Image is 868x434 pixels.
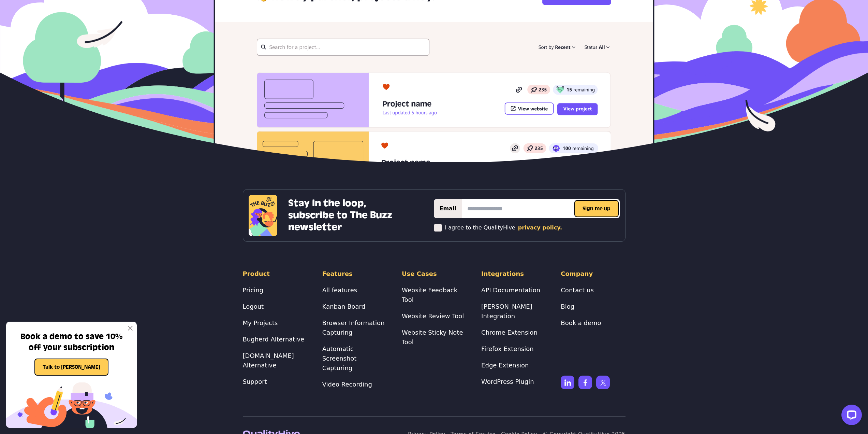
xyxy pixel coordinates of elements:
h4: Product [243,269,307,279]
a: Logout [243,303,264,310]
a: Blog [561,303,574,310]
a: [PERSON_NAME] Integration [481,303,532,320]
h4: Features [322,269,387,279]
a: Contact us [561,286,594,294]
img: The Buzz Newsletter [249,195,277,236]
h4: Company [561,269,625,279]
img: Linkedin [561,376,574,389]
a: Automatic Screenshot Capturing [322,345,357,372]
label: Email [434,199,461,218]
img: Close popup [128,326,133,331]
button: Talk to [PERSON_NAME] [34,359,108,376]
a: Book a demo [561,319,601,326]
a: Firefox Extension [481,345,534,352]
a: Kanban Board [322,303,365,310]
a: Talk to [PERSON_NAME] [34,364,108,370]
a: Edge Extension [481,362,529,369]
h4: Book a demo to save 10% off your subscription [16,331,127,353]
input: email [462,199,620,218]
h4: Integrations [481,269,546,279]
h3: Stay in the loop, subscribe to The Buzz newsletter [288,198,403,233]
a: All features [322,286,357,294]
a: Support [243,378,267,385]
a: Video Recording [322,381,372,388]
a: Bugherd Alternative [243,336,305,343]
a: Website Sticky Note Tool [402,329,463,346]
a: Pricing [243,286,264,294]
p: I agree to the QualityHive [445,224,515,232]
button: Sign me up [574,200,619,217]
a: API Documentation [481,286,540,294]
h4: Use Cases [402,269,466,279]
a: [DOMAIN_NAME] Alternative [243,352,294,369]
a: privacy policy. [518,224,562,232]
a: WordPress Plugin [481,378,534,385]
a: Website Review Tool [402,312,464,320]
a: Browser Information Capturing [322,319,385,336]
img: X [596,376,610,389]
a: My Projects [243,319,278,326]
iframe: LiveChat chat widget [836,402,865,431]
img: Facebook [578,376,592,389]
a: Chrome Extension [481,329,538,336]
a: Website Feedback Tool [402,286,457,303]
